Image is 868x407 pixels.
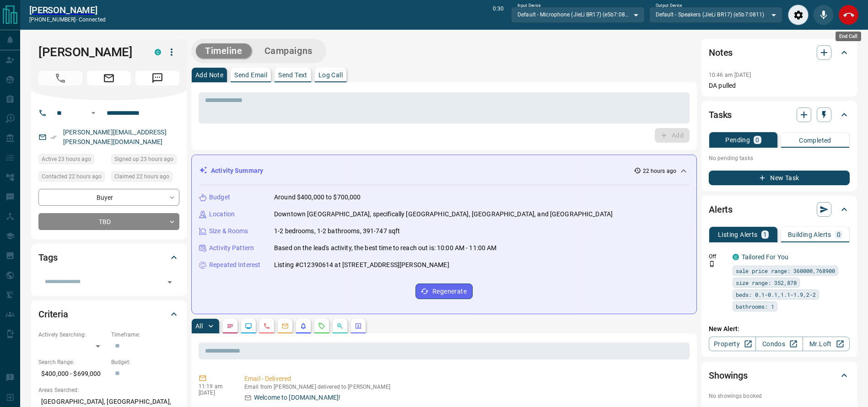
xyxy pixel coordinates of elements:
p: 22 hours ago [643,167,676,175]
svg: Calls [263,322,270,330]
p: Budget [209,193,230,202]
h2: Alerts [709,202,733,217]
svg: Push Notification Only [709,261,715,267]
p: Repeated Interest [209,260,260,270]
a: [PERSON_NAME] [29,5,106,16]
p: Email - Delivered [244,374,686,384]
div: Audio Settings [788,5,809,25]
div: Sun Sep 14 2025 [111,171,179,184]
p: Listing Alerts [718,231,758,238]
p: Activity Summary [211,166,263,176]
span: Call [38,71,82,86]
p: Actively Searching: [38,331,107,339]
div: Tasks [709,104,850,126]
svg: Lead Browsing Activity [245,322,252,330]
p: Pending [725,137,750,143]
h1: [PERSON_NAME] [38,45,141,59]
p: Timeframe: [111,331,179,339]
p: $400,000 - $699,000 [38,366,107,381]
span: Message [135,71,179,86]
span: sale price range: 360000,768900 [736,266,835,275]
p: Completed [799,137,831,144]
p: Around $400,000 to $700,000 [274,193,361,202]
div: End Call [836,32,861,41]
p: Search Range: [38,358,107,366]
button: Open [163,276,176,289]
h2: Showings [709,368,748,383]
p: Listing #C12390614 at [STREET_ADDRESS][PERSON_NAME] [274,260,449,270]
div: Activity Summary22 hours ago [199,162,689,179]
button: Regenerate [415,284,473,299]
p: Send Text [278,72,307,78]
div: Showings [709,364,850,386]
span: bathrooms: 1 [736,302,774,311]
p: Activity Pattern [209,243,254,253]
div: TBD [38,213,179,230]
button: Campaigns [255,43,322,59]
svg: Requests [318,322,325,330]
span: beds: 0.1-0.1,1.1-1.9,2-2 [736,290,816,299]
span: Claimed 22 hours ago [114,172,169,181]
button: New Task [709,171,850,185]
p: Location [209,209,235,219]
div: Sun Sep 14 2025 [111,154,179,167]
span: Active 23 hours ago [42,155,91,164]
p: Based on the lead's activity, the best time to reach out is: 10:00 AM - 11:00 AM [274,243,497,253]
span: size range: 352,878 [736,278,797,287]
p: 0 [837,231,841,238]
div: condos.ca [155,49,161,55]
p: Welcome to [DOMAIN_NAME]! [254,393,340,402]
h2: Tasks [709,107,732,122]
div: End Call [838,5,859,25]
div: condos.ca [733,254,739,260]
p: 0 [755,137,759,143]
div: Alerts [709,198,850,220]
p: Budget: [111,358,179,366]
p: 11:19 am [199,383,231,390]
p: 0:30 [493,5,504,25]
h2: Tags [38,250,57,265]
div: Tags [38,246,179,268]
a: Condos [755,337,803,351]
button: Timeline [196,43,252,59]
p: Off [709,252,727,261]
div: Notes [709,42,850,64]
p: 1 [763,231,767,238]
p: [DATE] [199,390,231,396]
button: Open [88,107,99,118]
p: Send Email [234,72,267,78]
p: [PHONE_NUMBER] - [29,16,106,24]
label: Output Device [656,3,682,9]
p: 1-2 bedrooms, 1-2 bathrooms, 391-747 sqft [274,226,400,236]
svg: Emails [281,322,289,330]
a: Property [709,337,756,351]
div: Sun Sep 14 2025 [38,171,107,184]
p: 10:46 am [DATE] [709,72,751,78]
p: New Alert: [709,324,850,334]
div: Default - Speakers (JieLi BR17) (e5b7:0811) [649,7,782,22]
div: Buyer [38,189,179,206]
span: connected [79,16,106,23]
span: Contacted 22 hours ago [42,172,102,181]
a: Mr.Loft [803,337,850,351]
p: Log Call [318,72,343,78]
h2: Criteria [38,307,68,321]
h2: Notes [709,45,733,60]
div: Criteria [38,303,179,325]
svg: Email Verified [50,134,57,140]
p: No pending tasks [709,151,850,165]
p: Email from [PERSON_NAME] delivered to [PERSON_NAME] [244,384,686,390]
a: [PERSON_NAME][EMAIL_ADDRESS][PERSON_NAME][DOMAIN_NAME] [63,129,167,145]
a: Tailored For You [742,253,788,261]
svg: Agent Actions [355,322,362,330]
p: All [195,323,203,329]
p: Downtown [GEOGRAPHIC_DATA], specifically [GEOGRAPHIC_DATA], [GEOGRAPHIC_DATA], and [GEOGRAPHIC_DATA] [274,209,613,219]
div: Sun Sep 14 2025 [38,154,107,167]
div: Default - Microphone (JieLi BR17) (e5b7:0811) [511,7,644,22]
svg: Opportunities [336,322,344,330]
p: Size & Rooms [209,226,248,236]
div: Mute [813,5,834,25]
p: No showings booked [709,392,850,400]
svg: Listing Alerts [300,322,307,330]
